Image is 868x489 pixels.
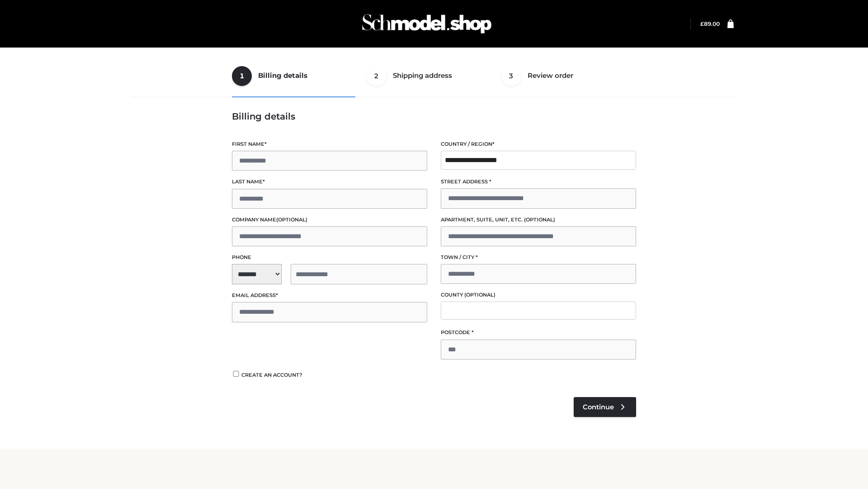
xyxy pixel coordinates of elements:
[700,20,720,27] a: £89.00
[232,111,636,122] h3: Billing details
[441,216,636,224] label: Apartment, suite, unit, etc.
[574,397,636,417] a: Continue
[232,177,427,186] label: Last name
[464,292,495,298] span: (optional)
[232,216,427,224] label: Company name
[441,328,636,337] label: Postcode
[700,20,720,27] bdi: 89.00
[241,372,302,378] span: Create an account?
[232,253,427,262] label: Phone
[700,20,704,27] span: £
[232,371,240,377] input: Create an account?
[441,140,636,149] label: Country / Region
[441,177,636,186] label: Street address
[232,140,427,149] label: First name
[441,291,636,299] label: County
[276,216,307,223] span: (optional)
[359,6,495,42] img: Schmodel Admin 964
[524,216,555,223] span: (optional)
[441,253,636,262] label: Town / City
[583,403,614,411] span: Continue
[232,291,427,300] label: Email address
